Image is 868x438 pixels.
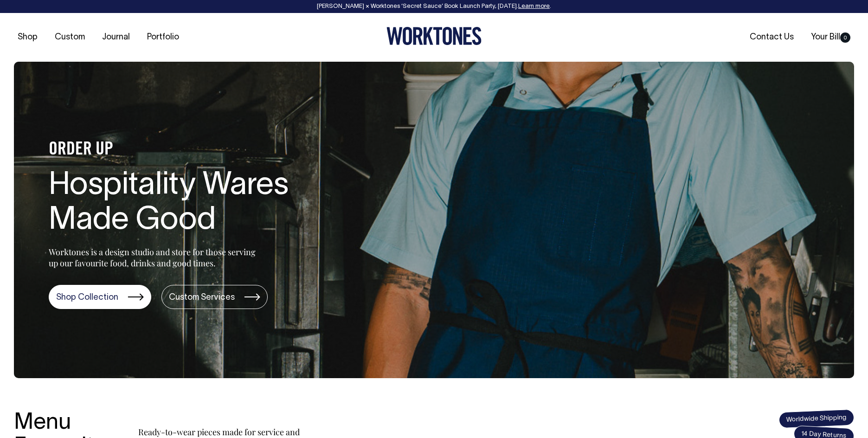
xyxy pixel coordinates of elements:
span: 0 [840,32,850,43]
h4: ORDER UP [49,140,346,160]
a: Your Bill0 [807,30,854,45]
a: Learn more [518,4,550,9]
a: Shop [14,30,41,45]
p: Worktones is a design studio and store for those serving up our favourite food, drinks and good t... [49,246,260,269]
a: Journal [98,30,134,45]
h1: Hospitality Wares Made Good [49,169,346,238]
a: Contact Us [746,30,797,45]
span: Worldwide Shipping [778,409,854,429]
a: Custom Services [161,285,268,309]
a: Portfolio [143,30,183,45]
a: Shop Collection [49,285,151,309]
div: [PERSON_NAME] × Worktones ‘Secret Sauce’ Book Launch Party, [DATE]. . [9,3,859,10]
a: Custom [51,30,89,45]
